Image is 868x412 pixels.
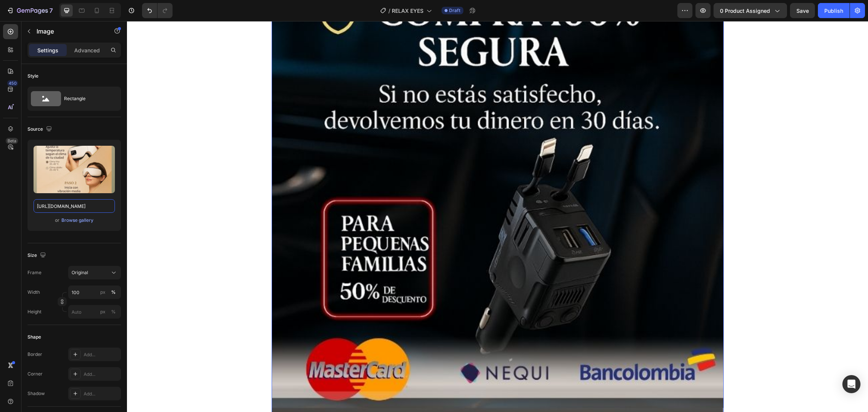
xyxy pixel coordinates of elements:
[818,3,850,18] button: Publish
[84,351,119,358] div: Add...
[37,46,58,54] p: Settings
[74,46,100,54] p: Advanced
[714,3,787,18] button: 0 product assigned
[68,266,121,279] button: Original
[790,3,815,18] button: Save
[720,7,770,15] span: 0 product assigned
[109,307,118,316] button: px
[98,288,107,297] button: %
[842,375,860,393] div: Open Intercom Messenger
[28,308,41,315] label: Height
[28,351,42,358] div: Border
[28,289,40,296] label: Width
[61,217,93,224] div: Browse gallery
[68,305,121,319] input: px%
[49,6,53,15] p: 7
[449,7,460,14] span: Draft
[84,371,119,378] div: Add...
[28,250,47,261] div: Size
[127,21,868,412] iframe: Design area
[142,3,173,18] div: Undo/Redo
[392,7,423,15] span: RELAX EYES
[388,7,390,15] span: /
[28,371,43,377] div: Corner
[100,308,105,315] div: px
[28,334,41,340] div: Shape
[34,146,115,193] img: preview-image
[28,269,41,276] label: Frame
[796,8,809,14] span: Save
[7,80,18,86] div: 450
[72,269,88,276] span: Original
[28,124,53,134] div: Source
[6,138,18,144] div: Beta
[100,289,105,296] div: px
[61,217,94,224] button: Browse gallery
[824,7,843,15] div: Publish
[28,390,45,397] div: Shadow
[55,216,60,225] span: or
[68,285,121,299] input: px%
[109,288,118,297] button: px
[37,27,101,36] p: Image
[84,391,119,397] div: Add...
[98,307,107,316] button: %
[64,90,110,107] div: Rectangle
[111,308,116,315] div: %
[28,73,38,79] div: Style
[34,199,115,213] input: https://example.com/image.jpg
[111,289,116,296] div: %
[3,3,56,18] button: 7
